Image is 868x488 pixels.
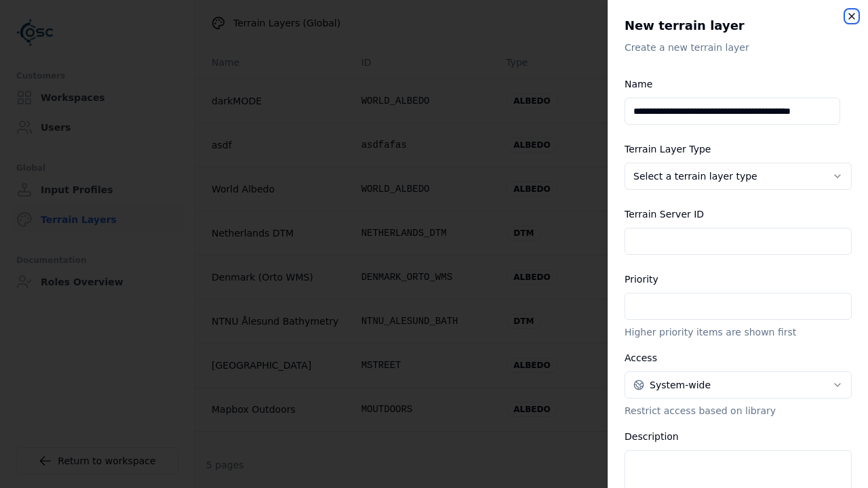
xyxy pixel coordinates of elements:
[625,41,852,54] p: Create a new terrain layer
[625,209,704,220] label: Terrain Server ID
[625,404,852,418] p: Restrict access based on library
[625,431,679,442] label: Description
[625,79,652,89] label: Name
[625,144,711,155] label: Terrain Layer Type
[625,325,852,339] p: Higher priority items are shown first
[625,352,657,363] label: Access
[625,16,852,35] h2: New terrain layer
[625,274,658,285] label: Priority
